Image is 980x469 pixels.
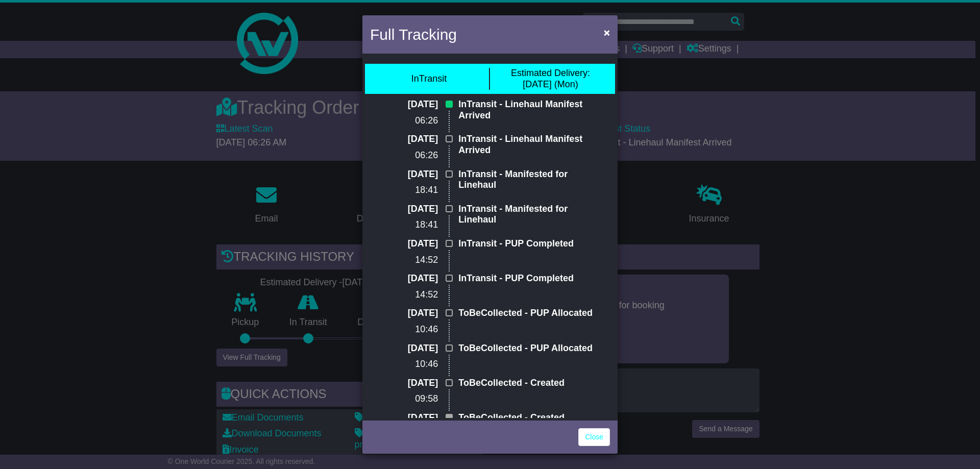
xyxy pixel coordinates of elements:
[458,134,595,156] p: InTransit - Linehaul Manifest Arrived
[458,273,595,284] p: InTransit - PUP Completed
[385,185,438,196] p: 18:41
[578,428,610,446] a: Close
[385,412,438,424] p: [DATE]
[458,343,595,354] p: ToBeCollected - PUP Allocated
[385,134,438,145] p: [DATE]
[385,343,438,354] p: [DATE]
[370,23,457,46] h4: Full Tracking
[458,412,595,424] p: ToBeCollected - Created
[458,378,595,389] p: ToBeCollected - Created
[385,150,438,161] p: 06:26
[385,255,438,266] p: 14:52
[385,324,438,335] p: 10:46
[411,73,447,85] div: InTransit
[458,169,595,191] p: InTransit - Manifested for Linehaul
[385,169,438,180] p: [DATE]
[385,378,438,389] p: [DATE]
[458,308,595,319] p: ToBeCollected - PUP Allocated
[458,99,595,121] p: InTransit - Linehaul Manifest Arrived
[385,219,438,231] p: 18:41
[604,27,610,38] span: ×
[458,204,595,226] p: InTransit - Manifested for Linehaul
[385,238,438,250] p: [DATE]
[385,115,438,127] p: 06:26
[385,289,438,301] p: 14:52
[385,273,438,284] p: [DATE]
[511,68,590,78] span: Estimated Delivery:
[511,68,590,90] div: [DATE] (Mon)
[458,238,595,250] p: InTransit - PUP Completed
[385,204,438,215] p: [DATE]
[385,393,438,405] p: 09:58
[385,99,438,110] p: [DATE]
[385,359,438,370] p: 10:46
[385,308,438,319] p: [DATE]
[599,22,615,43] button: Close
